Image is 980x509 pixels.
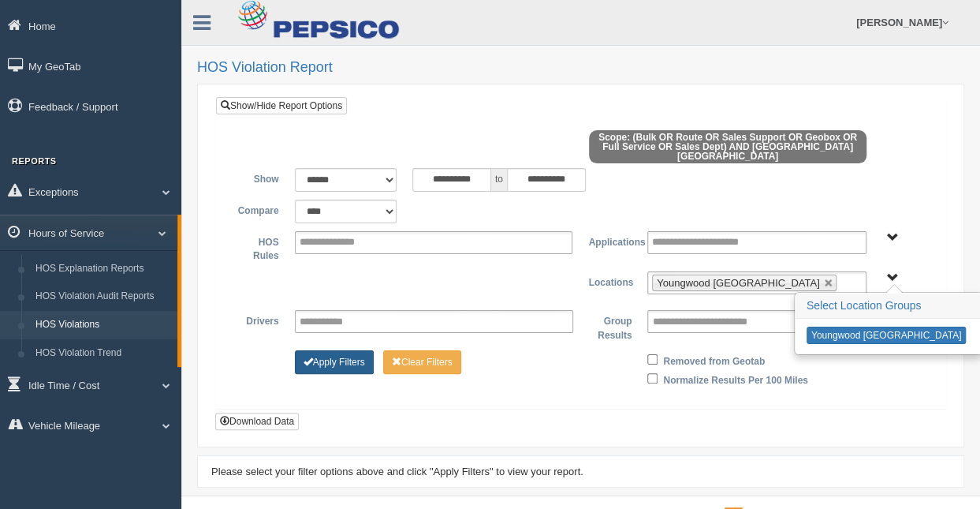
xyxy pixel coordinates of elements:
span: Please select your filter options above and click "Apply Filters" to view your report. [211,466,583,477]
a: Show/Hide Report Options [216,97,347,114]
label: HOS Rules [228,231,287,264]
span: Scope: (Bulk OR Route OR Sales Support OR Geobox OR Full Service OR Sales Dept) AND [GEOGRAPHIC_D... [589,130,867,163]
button: Download Data [215,413,299,430]
label: Applications [580,231,639,250]
label: Show [228,168,287,187]
label: Drivers [228,310,287,329]
span: to [491,168,507,192]
span: Youngwood [GEOGRAPHIC_DATA] [657,277,819,289]
label: Group Results [581,310,640,342]
button: Youngwood [GEOGRAPHIC_DATA] [807,327,967,344]
button: Change Filter Options [295,350,374,374]
a: HOS Violation Trend [28,339,177,368]
a: HOS Explanation Reports [28,255,177,283]
label: Normalize Results Per 100 Miles [663,369,807,388]
label: Compare [228,200,287,219]
label: Locations [581,271,640,290]
a: HOS Violation Audit Reports [28,283,177,311]
a: HOS Violations [28,311,177,339]
label: Removed from Geotab [663,350,765,369]
h2: HOS Violation Report [197,60,964,76]
button: Change Filter Options [383,350,461,374]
